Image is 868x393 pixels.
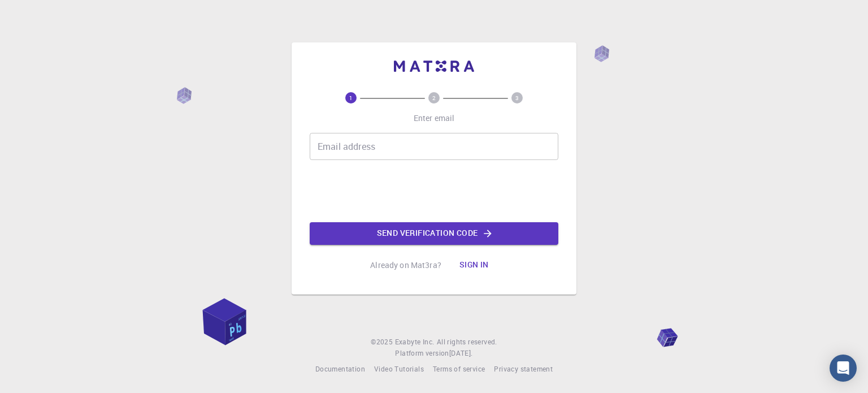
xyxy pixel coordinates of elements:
[414,113,455,124] p: Enter email
[395,348,449,359] span: Platform version
[515,94,519,102] text: 3
[315,364,365,373] span: Documentation
[433,364,485,373] span: Terms of service
[830,355,857,382] div: Open Intercom Messenger
[433,364,485,375] a: Terms of service
[348,169,520,213] iframe: reCAPTCHA
[395,336,435,348] a: Exabyte Inc.
[494,364,553,373] span: Privacy statement
[432,94,436,102] text: 2
[315,364,365,375] a: Documentation
[494,364,553,375] a: Privacy statement
[449,348,473,359] a: [DATE].
[374,364,424,373] span: Video Tutorials
[310,222,558,245] button: Send verification code
[349,94,353,102] text: 1
[449,348,473,357] span: [DATE] .
[370,260,441,271] p: Already on Mat3ra?
[437,336,497,348] span: All rights reserved.
[395,337,435,346] span: Exabyte Inc.
[450,254,498,277] button: Sign in
[374,364,424,375] a: Video Tutorials
[371,336,394,348] span: © 2025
